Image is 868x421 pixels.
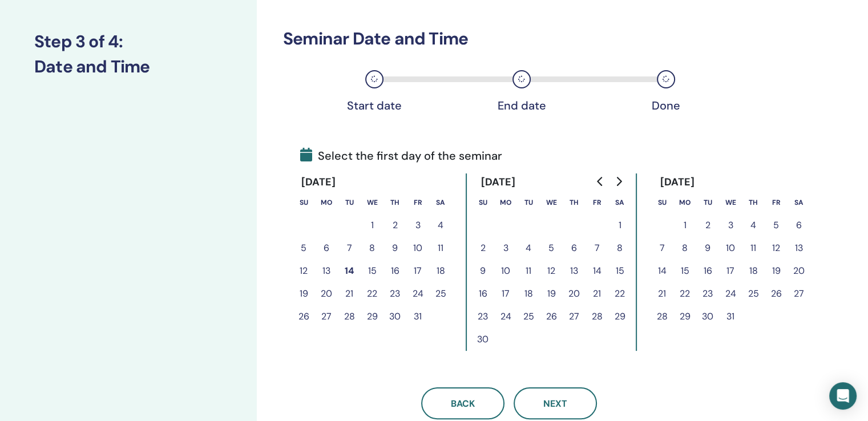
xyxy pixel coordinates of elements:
button: 1 [673,214,696,237]
button: 11 [517,260,540,282]
button: 6 [315,237,338,260]
button: 2 [471,237,494,260]
button: 20 [788,260,810,282]
button: 18 [517,282,540,305]
button: 25 [517,305,540,328]
button: 5 [765,214,788,237]
button: 1 [361,214,383,237]
button: 11 [429,237,452,260]
button: 26 [765,282,788,305]
button: 29 [361,305,383,328]
th: Friday [406,191,429,214]
button: 3 [719,214,742,237]
button: 10 [406,237,429,260]
button: 24 [719,282,742,305]
button: 13 [315,260,338,282]
button: 8 [361,237,383,260]
th: Friday [586,191,608,214]
button: 30 [471,328,494,351]
button: 9 [383,237,406,260]
button: 7 [338,237,361,260]
th: Tuesday [517,191,540,214]
button: 28 [651,305,673,328]
button: 16 [471,282,494,305]
th: Friday [765,191,788,214]
span: Next [543,398,567,410]
th: Tuesday [338,191,361,214]
button: 15 [608,260,631,282]
th: Thursday [563,191,586,214]
button: 29 [608,305,631,328]
span: Back [451,398,475,410]
th: Saturday [608,191,631,214]
button: 18 [742,260,765,282]
button: 15 [673,260,696,282]
button: 4 [517,237,540,260]
th: Thursday [742,191,765,214]
button: 2 [696,214,719,237]
button: 1 [608,214,631,237]
button: Back [421,387,504,419]
button: 20 [563,282,586,305]
button: 12 [292,260,315,282]
button: 31 [406,305,429,328]
button: 27 [563,305,586,328]
button: 22 [673,282,696,305]
button: Next [514,387,597,419]
button: 25 [742,282,765,305]
button: 3 [406,214,429,237]
button: 19 [292,282,315,305]
th: Sunday [651,191,673,214]
h3: Date and Time [34,56,223,77]
button: 16 [383,260,406,282]
button: 7 [586,237,608,260]
button: 4 [742,214,765,237]
span: Select the first day of the seminar [300,147,502,164]
th: Sunday [292,191,315,214]
div: [DATE] [292,173,345,191]
th: Thursday [383,191,406,214]
button: 23 [696,282,719,305]
button: 27 [788,282,810,305]
button: Go to previous month [591,170,609,193]
button: 19 [540,282,563,305]
th: Wednesday [361,191,383,214]
th: Wednesday [540,191,563,214]
button: 26 [540,305,563,328]
div: Start date [346,99,403,112]
button: 26 [292,305,315,328]
th: Wednesday [719,191,742,214]
th: Monday [673,191,696,214]
button: 22 [361,282,383,305]
button: 22 [608,282,631,305]
th: Monday [494,191,517,214]
h3: Seminar Date and Time [283,29,735,49]
button: 19 [765,260,788,282]
button: 31 [719,305,742,328]
th: Tuesday [696,191,719,214]
button: 14 [651,260,673,282]
button: 9 [471,260,494,282]
button: 23 [471,305,494,328]
button: 12 [540,260,563,282]
div: [DATE] [651,173,704,191]
div: Open Intercom Messenger [829,382,857,410]
div: End date [493,99,550,112]
button: 5 [540,237,563,260]
th: Saturday [788,191,810,214]
button: 13 [563,260,586,282]
button: 8 [673,237,696,260]
button: 11 [742,237,765,260]
button: 3 [494,237,517,260]
button: 21 [586,282,608,305]
button: 28 [338,305,361,328]
button: 17 [406,260,429,282]
button: 25 [429,282,452,305]
button: 20 [315,282,338,305]
button: Go to next month [609,170,628,193]
button: 14 [338,260,361,282]
div: [DATE] [471,173,524,191]
button: 6 [788,214,810,237]
button: 4 [429,214,452,237]
button: 16 [696,260,719,282]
